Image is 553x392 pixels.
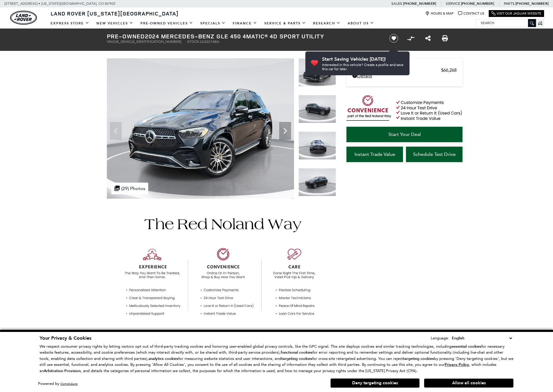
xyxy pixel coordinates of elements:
[425,35,431,42] a: Share this Pre-Owned 2024 Mercedes-Benz GLE 450 4MATIC® 4D Sport Utility
[40,335,91,341] span: Your Privacy & Cookies
[446,1,460,6] span: Service
[388,131,421,137] span: Start Your Deal
[504,1,515,6] span: Parts
[299,131,336,160] img: Used 2024 Black Mercedes-Benz GLE 450 image 3
[406,147,463,162] a: Schedule Test Drive
[387,34,400,43] button: Save vehicle
[299,95,336,123] img: Used 2024 Black Mercedes-Benz GLE 450 image 2
[281,356,312,361] strong: targeting cookies
[452,344,481,349] strong: essential cookies
[431,336,449,340] div: Language:
[47,10,182,17] a: Land Rover [US_STATE][GEOGRAPHIC_DATA]
[406,34,415,43] button: Compare vehicle
[113,40,181,44] span: [US_VEHICLE_IDENTIFICATION_NUMBER]
[346,127,463,142] a: Start Your Deal
[424,379,513,388] button: Allow all cookies
[107,58,294,199] img: Used 2024 Black Mercedes-Benz GLE 450 image 1
[352,73,457,79] a: Details
[10,11,37,25] a: land-rover
[354,151,395,157] span: Instant Trade Value
[10,11,37,25] img: Land Rover
[445,362,469,367] a: Privacy Policy
[299,58,336,87] img: Used 2024 Black Mercedes-Benz GLE 450 image 1
[44,368,81,374] strong: Arbitration Provision
[515,1,549,6] a: [PHONE_NUMBER]
[441,68,457,73] span: $66,268
[107,40,113,44] span: VIN:
[344,18,378,29] a: About Us
[40,344,513,374] p: We respect consumer privacy rights by letting visitors opt out of third-party tracking cookies an...
[111,183,148,194] div: (29) Photos
[491,11,541,16] a: Visit Our Jaguar Website
[445,362,469,367] u: Privacy Policy
[461,1,494,6] a: [PHONE_NUMBER]
[197,18,229,29] a: Specials
[330,378,420,388] button: Deny targeting cookies
[261,18,310,29] a: Service & Parts
[281,350,313,355] strong: functional cookies
[38,382,78,386] div: Powered by
[403,356,434,361] strong: targeting cookies
[425,11,454,16] a: Hours & Map
[229,18,261,29] a: Finance
[107,32,145,40] strong: Pre-Owned
[458,11,484,16] a: Contact Us
[60,382,78,386] a: ComplyAuto
[137,18,197,29] a: Pre-Owned Vehicles
[403,1,436,6] a: [PHONE_NUMBER]
[450,335,513,341] select: Language Select
[47,18,93,29] a: EXPRESS STORE
[352,68,441,73] span: Retailer Selling Price
[187,40,200,44] span: Stock:
[47,18,378,29] nav: Main Navigation
[346,147,403,162] a: Instant Trade Value
[310,18,344,29] a: Research
[299,168,336,196] img: Used 2024 Black Mercedes-Benz GLE 450 image 4
[200,40,219,44] span: UL022148A
[93,18,137,29] a: New Vehicles
[476,19,536,26] input: Search
[279,122,291,140] div: Next
[442,35,448,42] a: Print this Pre-Owned 2024 Mercedes-Benz GLE 450 4MATIC® 4D Sport Utility
[352,68,457,73] a: Retailer Selling Price $66,268
[391,1,402,6] span: Sales
[107,33,379,40] h1: 2024 Mercedes-Benz GLE 450 4MATIC® 4D Sport Utility
[4,1,115,6] a: [STREET_ADDRESS] • [US_STATE][GEOGRAPHIC_DATA], CO 80905
[413,151,456,157] span: Schedule Test Drive
[51,10,179,17] span: Land Rover [US_STATE][GEOGRAPHIC_DATA]
[149,356,178,361] strong: analytics cookies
